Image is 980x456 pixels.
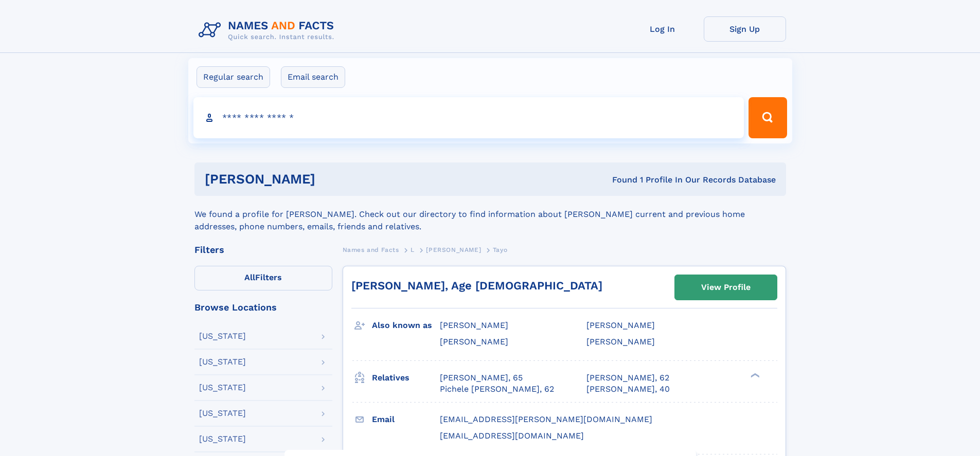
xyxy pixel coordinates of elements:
[351,279,602,292] a: [PERSON_NAME], Age [DEMOGRAPHIC_DATA]
[194,16,343,44] img: Logo Names and Facts
[701,276,751,299] div: View Profile
[440,414,652,424] span: [EMAIL_ADDRESS][PERSON_NAME][DOMAIN_NAME]
[426,243,481,256] a: [PERSON_NAME]
[193,97,744,138] input: search input
[244,272,255,282] span: All
[411,243,415,256] a: L
[586,372,669,384] a: [PERSON_NAME], 62
[621,16,704,42] a: Log In
[586,384,670,395] a: [PERSON_NAME], 40
[493,246,507,253] span: Tayo
[199,332,246,340] div: [US_STATE]
[194,303,332,312] div: Browse Locations
[426,246,481,253] span: [PERSON_NAME]
[440,372,523,384] a: [PERSON_NAME], 65
[372,369,440,387] h3: Relatives
[440,431,584,441] span: [EMAIL_ADDRESS][DOMAIN_NAME]
[194,245,332,254] div: Filters
[586,337,655,346] span: [PERSON_NAME]
[199,409,246,417] div: [US_STATE]
[440,337,508,346] span: [PERSON_NAME]
[199,358,246,366] div: [US_STATE]
[199,384,246,392] div: [US_STATE]
[464,174,776,186] div: Found 1 Profile In Our Records Database
[372,317,440,334] h3: Also known as
[343,243,399,256] a: Names and Facts
[194,266,332,290] label: Filters
[372,411,440,428] h3: Email
[675,275,777,300] a: View Profile
[440,384,554,395] a: Pichele [PERSON_NAME], 62
[586,320,655,330] span: [PERSON_NAME]
[205,173,464,186] h1: [PERSON_NAME]
[440,320,508,330] span: [PERSON_NAME]
[199,435,246,443] div: [US_STATE]
[748,372,760,378] div: ❯
[194,196,786,233] div: We found a profile for [PERSON_NAME]. Check out our directory to find information about [PERSON_N...
[704,16,786,42] a: Sign Up
[749,97,787,138] button: Search Button
[281,66,345,88] label: Email search
[411,246,415,253] span: L
[197,66,270,88] label: Regular search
